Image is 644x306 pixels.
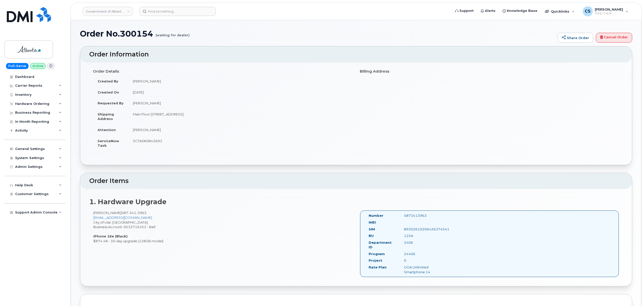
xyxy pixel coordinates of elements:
[369,220,376,225] label: IMEI
[369,258,382,263] label: Project
[369,227,375,232] label: SIM
[128,211,136,215] span: 341
[400,213,449,218] div: 5873413963
[128,109,352,124] td: Main Floor [STREET_ADDRESS]
[98,101,124,105] strong: Requested By
[93,216,152,220] a: [EMAIL_ADDRESS][DOMAIN_NAME]
[98,128,116,132] strong: Attention
[369,213,383,218] label: Number
[400,252,449,256] div: 24406
[128,98,352,109] td: [PERSON_NAME]
[369,240,396,250] label: Department ID
[89,51,623,58] h2: Order Information
[400,227,449,232] div: 89302610206426374541
[93,234,128,238] strong: iPhone 16e (Black)
[121,211,147,215] span: 587
[93,69,352,74] h4: Order Details
[89,198,166,206] strong: 1. Hardware Upgrade
[128,124,352,135] td: [PERSON_NAME]
[369,233,374,238] label: BU
[128,87,352,98] td: [DATE]
[558,33,593,43] a: Share Order
[128,135,352,151] td: SCTASK0843693
[400,233,449,238] div: 125A
[360,69,619,74] h4: Billing Address
[80,29,555,38] h1: Order No.300154
[89,210,356,243] div: [PERSON_NAME] City of Use: [GEOGRAPHIC_DATA] Business Account: 0532716353 - Bell $874.48 - 30-day...
[369,252,385,256] label: Program
[128,76,352,87] td: [PERSON_NAME]
[98,112,114,121] strong: Shipping Address
[98,90,119,94] strong: Created On
[400,240,449,245] div: 2406
[89,177,623,185] h2: Order Items
[596,33,632,43] a: Cancel Order
[156,29,190,37] small: (waiting for dealer)
[136,211,147,215] span: 3963
[400,258,449,263] div: 0
[400,265,449,274] div: GOA Unlimited Smartphone 14
[369,265,387,270] label: Rate Plan
[98,79,118,83] strong: Created By
[98,139,119,148] strong: ServiceNow Task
